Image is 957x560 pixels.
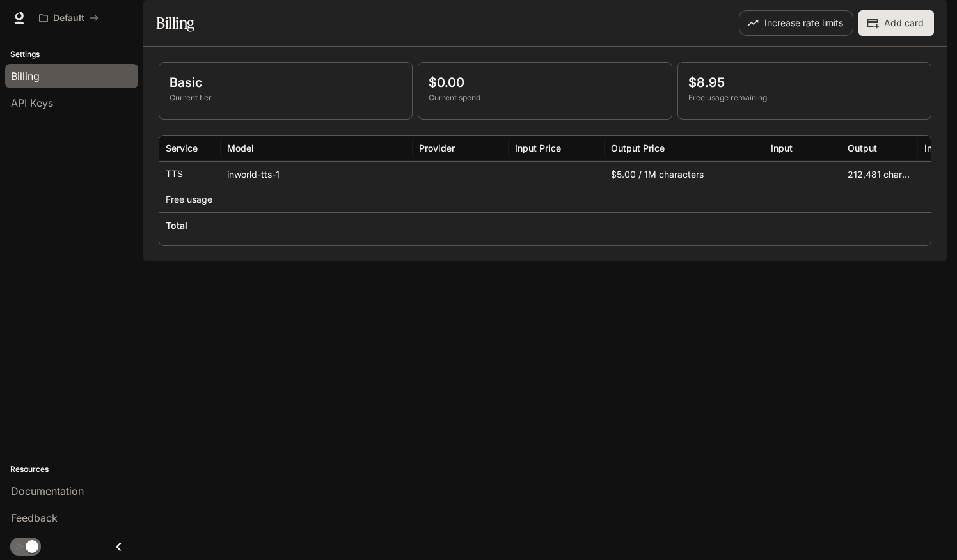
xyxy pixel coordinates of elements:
p: Free usage [166,193,212,206]
button: Increase rate limits [739,10,853,36]
div: inworld-tts-1 [221,161,413,187]
div: $5.00 / 1M characters [605,161,764,187]
p: TTS [166,167,183,180]
button: All workspaces [33,5,104,31]
p: $0.00 [429,73,661,92]
p: $8.95 [688,73,921,92]
div: 212,481 characters [841,161,918,187]
p: Default [53,13,84,24]
div: Provider [419,143,455,153]
div: Input [771,143,793,153]
div: Input Price [515,143,561,153]
div: Output Price [611,143,665,153]
p: Basic [170,73,402,92]
button: Add card [858,10,934,36]
h1: Billing [156,10,194,36]
div: Output [848,143,877,153]
p: Current tier [170,92,402,104]
div: Model [227,143,254,153]
div: Service [166,143,198,153]
h6: Total [166,219,187,232]
p: Free usage remaining [688,92,921,104]
p: Current spend [429,92,661,104]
